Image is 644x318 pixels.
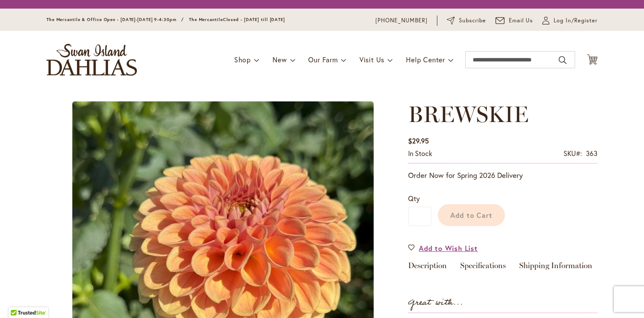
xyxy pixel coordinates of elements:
div: Availability [408,149,432,159]
div: Detailed Product Info [408,262,598,274]
a: Shipping Information [519,262,592,274]
div: 363 [586,149,598,159]
span: Add to Wish List [419,243,478,253]
span: Shop [234,55,251,64]
span: The Mercantile & Office Open - [DATE]-[DATE] 9-4:30pm / The Mercantile [46,17,223,22]
a: Subscribe [447,16,486,25]
span: New [272,55,287,64]
span: BREWSKIE [408,101,529,128]
a: Email Us [495,16,533,25]
strong: Great with... [408,296,463,310]
a: store logo [46,44,137,76]
p: Order Now for Spring 2026 Delivery [408,170,598,180]
span: Help Center [406,55,445,64]
span: $29.95 [408,136,429,145]
a: Log In/Register [542,16,598,25]
span: Our Farm [308,55,337,64]
span: Closed - [DATE] till [DATE] [223,17,285,22]
span: Log In/Register [554,16,598,25]
span: Visit Us [359,55,384,64]
strong: SKU [563,149,582,158]
span: Subscribe [459,16,486,25]
span: In stock [408,149,432,158]
span: Qty [408,194,420,203]
button: Search [559,53,567,67]
a: Specifications [460,262,506,274]
span: Email Us [509,16,533,25]
a: Add to Wish List [408,243,478,253]
a: Description [408,262,447,274]
a: [PHONE_NUMBER] [375,16,427,25]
